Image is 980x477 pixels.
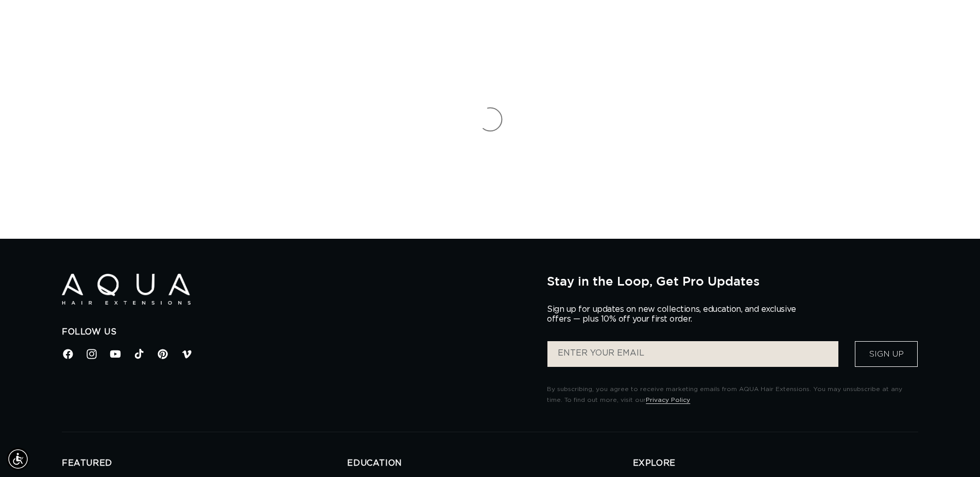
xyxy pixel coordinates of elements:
[547,274,918,288] h2: Stay in the Loop, Get Pro Updates
[547,305,804,324] p: Sign up for updates on new collections, education, and exclusive offers — plus 10% off your first...
[7,448,29,470] div: Accessibility Menu
[633,458,918,469] h2: EXPLORE
[347,458,632,469] h2: EDUCATION
[62,274,191,305] img: Aqua Hair Extensions
[547,384,918,406] p: By subscribing, you agree to receive marketing emails from AQUA Hair Extensions. You may unsubscr...
[62,458,347,469] h2: FEATURED
[855,341,918,367] button: Sign Up
[646,397,690,403] a: Privacy Policy
[547,341,838,367] input: ENTER YOUR EMAIL
[62,327,531,338] h2: Follow Us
